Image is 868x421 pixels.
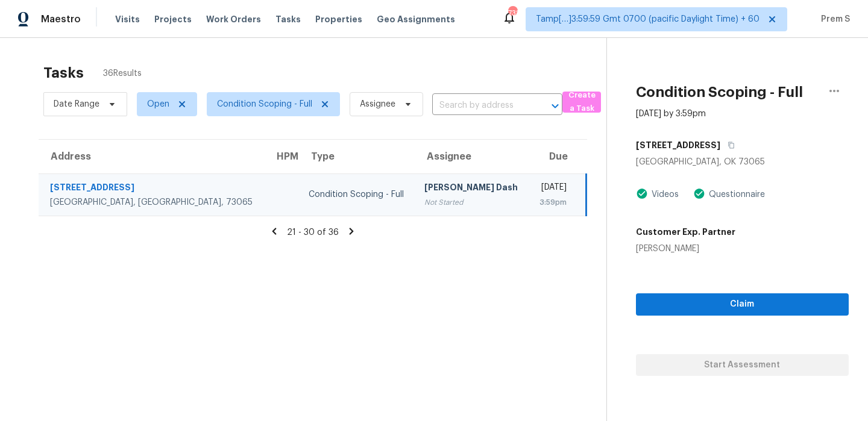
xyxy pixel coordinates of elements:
[432,96,529,115] input: Search by address
[636,139,720,151] h5: [STREET_ADDRESS]
[377,13,455,25] span: Geo Assignments
[568,89,595,116] span: Create a Task
[539,181,567,196] div: [DATE]
[636,156,849,168] div: [GEOGRAPHIC_DATA], OK 73065
[265,140,299,173] th: HPM
[636,108,706,120] div: [DATE] by 3:59pm
[147,98,169,110] span: Open
[315,13,362,25] span: Properties
[50,181,255,196] div: [STREET_ADDRESS]
[115,13,140,25] span: Visits
[693,187,705,200] img: Artifact Present Icon
[360,98,395,110] span: Assignee
[562,92,601,113] button: Create a Task
[636,243,735,255] div: [PERSON_NAME]
[705,189,765,201] div: Questionnaire
[720,134,737,156] button: Copy Address
[816,13,850,25] span: Prem S
[415,140,529,173] th: Assignee
[646,297,839,312] span: Claim
[636,293,849,316] button: Claim
[299,140,415,173] th: Type
[636,187,648,200] img: Artifact Present Icon
[50,196,255,208] div: [GEOGRAPHIC_DATA], [GEOGRAPHIC_DATA], 73065
[275,15,301,23] span: Tasks
[217,98,312,110] span: Condition Scoping - Full
[636,226,735,238] h5: Customer Exp. Partner
[41,13,81,25] span: Maestro
[309,189,405,201] div: Condition Scoping - Full
[636,86,803,98] h2: Condition Scoping - Full
[529,140,587,173] th: Due
[424,181,519,196] div: [PERSON_NAME] Dash
[39,140,265,173] th: Address
[206,13,261,25] span: Work Orders
[648,189,679,201] div: Videos
[287,228,339,237] span: 21 - 30 of 36
[508,7,517,19] div: 738
[54,98,99,110] span: Date Range
[536,13,759,25] span: Tamp[…]3:59:59 Gmt 0700 (pacific Daylight Time) + 60
[547,98,564,114] button: Open
[43,67,84,79] h2: Tasks
[539,196,567,208] div: 3:59pm
[103,67,142,80] span: 36 Results
[424,196,519,208] div: Not Started
[154,13,192,25] span: Projects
